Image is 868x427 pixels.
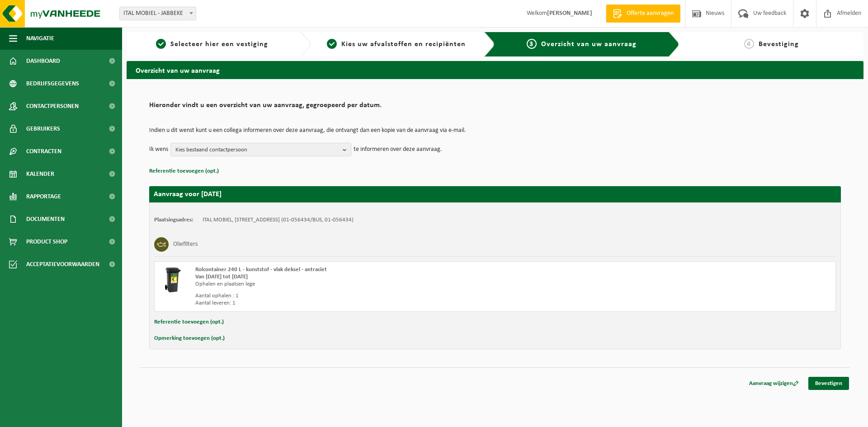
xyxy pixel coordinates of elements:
p: Ik wens [149,143,168,156]
td: ITAL MOBIEL, [STREET_ADDRESS] (01-056434/BUS, 01-056434) [203,216,354,224]
span: Bevestiging [759,41,799,48]
span: Kalender [26,163,54,185]
span: Kies bestaand contactpersoon [175,143,339,157]
a: Offerte aanvragen [606,5,680,23]
button: Opmerking toevoegen (opt.) [154,333,225,344]
p: te informeren over deze aanvraag. [354,143,442,156]
span: Dashboard [26,50,60,72]
strong: [PERSON_NAME] [547,10,592,17]
button: Referentie toevoegen (opt.) [149,165,219,177]
span: Selecteer hier een vestiging [170,41,268,48]
span: Rolcontainer 240 L - kunststof - vlak deksel - antraciet [195,267,327,272]
h2: Hieronder vindt u een overzicht van uw aanvraag, gegroepeerd per datum. [149,102,841,114]
span: 4 [744,39,754,49]
span: Navigatie [26,27,54,50]
div: Aantal ophalen : 1 [195,292,531,300]
span: Bedrijfsgegevens [26,72,79,95]
span: Rapportage [26,185,61,208]
span: Contracten [26,140,61,163]
button: Referentie toevoegen (opt.) [154,316,224,328]
strong: Aanvraag voor [DATE] [154,191,222,198]
span: ITAL MOBIEL - JABBEKE [120,7,196,20]
span: Offerte aanvragen [624,9,676,18]
span: ITAL MOBIEL - JABBEKE [119,7,196,20]
p: Indien u dit wenst kunt u een collega informeren over deze aanvraag, die ontvangt dan een kopie v... [149,127,841,134]
span: Acceptatievoorwaarden [26,253,99,276]
span: Documenten [26,208,65,230]
span: 1 [156,39,166,49]
span: Overzicht van uw aanvraag [541,41,637,48]
strong: Plaatsingsadres: [154,217,193,223]
strong: Van [DATE] tot [DATE] [195,274,248,280]
a: 1Selecteer hier een vestiging [131,39,293,50]
img: WB-0240-HPE-BK-01.png [159,266,186,293]
div: Aantal leveren: 1 [195,300,531,307]
button: Kies bestaand contactpersoon [170,143,351,156]
span: 2 [327,39,337,49]
span: Gebruikers [26,117,60,140]
h3: Oliefilters [173,237,198,252]
span: Product Shop [26,230,67,253]
span: Kies uw afvalstoffen en recipiënten [341,41,466,48]
a: Bevestigen [808,377,849,390]
span: 3 [527,39,537,49]
div: Ophalen en plaatsen lege [195,281,531,288]
a: Aanvraag wijzigen [742,377,806,390]
h2: Overzicht van uw aanvraag [127,61,863,79]
a: 2Kies uw afvalstoffen en recipiënten [316,39,477,50]
span: Contactpersonen [26,95,79,117]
